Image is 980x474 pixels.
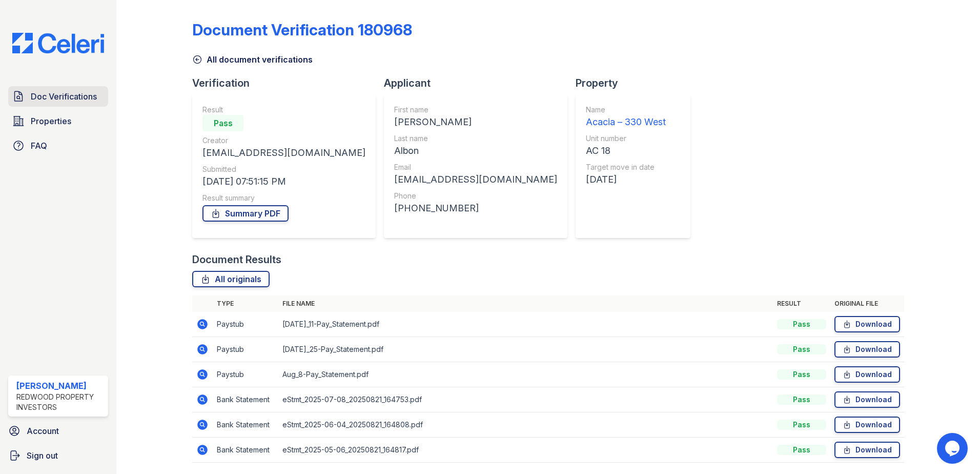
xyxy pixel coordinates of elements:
[834,442,900,458] a: Download
[777,420,826,430] div: Pass
[8,135,108,156] a: FAQ
[16,380,104,392] div: [PERSON_NAME]
[586,162,666,172] div: Target move in date
[586,105,666,129] a: Name Acacia – 330 West
[777,394,826,405] div: Pass
[586,144,666,158] div: AC 18
[213,295,278,312] th: Type
[586,115,666,129] div: Acacia – 330 West
[192,76,384,90] div: Verification
[202,105,365,115] div: Result
[777,319,826,329] div: Pass
[773,295,830,312] th: Result
[777,445,826,455] div: Pass
[4,33,112,53] img: CE_Logo_Blue-a8612792a0a2168367f1c8372b55b34899dd931a85d93a1a3d3e32e68fde9ad4.png
[27,449,58,462] span: Sign out
[576,76,699,90] div: Property
[213,362,278,387] td: Paystub
[394,172,557,187] div: [EMAIL_ADDRESS][DOMAIN_NAME]
[278,337,773,362] td: [DATE]_25-Pay_Statement.pdf
[31,90,97,103] span: Doc Verifications
[202,146,365,160] div: [EMAIL_ADDRESS][DOMAIN_NAME]
[278,438,773,463] td: eStmt_2025-05-06_20250821_164817.pdf
[834,341,900,358] a: Download
[192,271,270,287] a: All originals
[777,369,826,380] div: Pass
[8,111,108,131] a: Properties
[213,337,278,362] td: Paystub
[586,105,666,115] div: Name
[213,312,278,337] td: Paystub
[213,438,278,463] td: Bank Statement
[394,115,557,129] div: [PERSON_NAME]
[834,316,900,332] a: Download
[213,412,278,438] td: Bank Statement
[278,412,773,438] td: eStmt_2025-06-04_20250821_164808.pdf
[192,53,313,66] a: All document verifications
[384,76,576,90] div: Applicant
[192,252,281,267] div: Document Results
[31,140,47,152] span: FAQ
[394,144,557,158] div: Albon
[586,133,666,144] div: Unit number
[202,205,289,222] a: Summary PDF
[777,344,826,354] div: Pass
[834,391,900,408] a: Download
[31,115,71,127] span: Properties
[4,421,112,441] a: Account
[278,387,773,412] td: eStmt_2025-07-08_20250821_164753.pdf
[202,115,243,131] div: Pass
[16,392,104,412] div: Redwood Property Investors
[202,135,365,146] div: Creator
[586,172,666,187] div: [DATE]
[278,362,773,387] td: Aug_8-Pay_Statement.pdf
[394,191,557,201] div: Phone
[278,312,773,337] td: [DATE]_11-Pay_Statement.pdf
[202,193,365,203] div: Result summary
[213,387,278,412] td: Bank Statement
[192,21,412,39] div: Document Verification 180968
[937,433,970,464] iframe: chat widget
[394,105,557,115] div: First name
[8,86,108,107] a: Doc Verifications
[394,162,557,172] div: Email
[394,201,557,215] div: [PHONE_NUMBER]
[834,417,900,433] a: Download
[4,445,112,466] a: Sign out
[394,133,557,144] div: Last name
[202,164,365,174] div: Submitted
[27,425,59,437] span: Account
[278,295,773,312] th: File name
[834,366,900,383] a: Download
[830,295,904,312] th: Original file
[202,174,365,189] div: [DATE] 07:51:15 PM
